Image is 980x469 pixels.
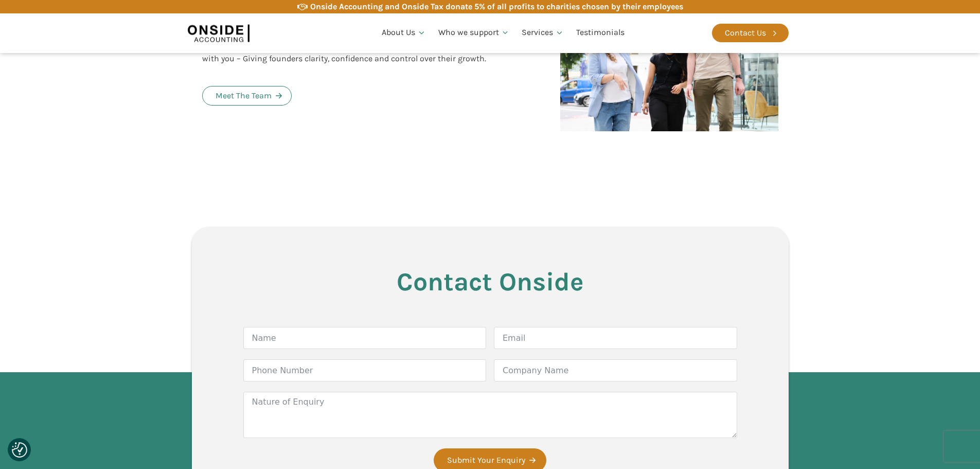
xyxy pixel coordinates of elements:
[12,442,27,458] button: Consent Preferences
[515,15,570,50] a: Services
[494,327,737,349] input: Email
[725,26,766,40] div: Contact Us
[243,359,487,381] input: Phone Number
[243,268,737,296] h3: Contact Onside
[570,15,631,50] a: Testimonials
[243,327,487,349] input: Name
[202,86,292,106] a: Meet The Team
[712,24,789,42] a: Contact Us
[188,21,250,45] img: Onside Accounting
[494,359,737,381] input: Company Name
[216,89,272,102] div: Meet The Team
[243,392,737,438] textarea: Nature of Enquiry
[12,442,27,458] img: Revisit consent button
[376,15,432,50] a: About Us
[432,15,516,50] a: Who we support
